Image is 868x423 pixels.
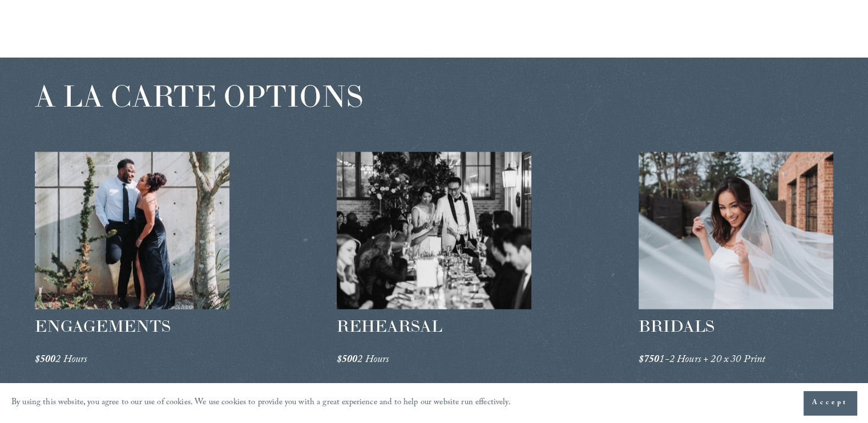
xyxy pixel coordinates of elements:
[337,316,442,336] span: REHEARSAL
[804,391,857,415] button: Accept
[357,352,389,369] em: 2 Hours
[639,316,714,336] span: BRIDALS
[812,397,848,409] span: Accept
[55,352,87,369] em: 2 Hours
[35,352,56,369] em: $500
[337,352,358,369] em: $500
[35,77,363,115] span: A LA CARTE OPTIONS
[35,316,171,336] span: ENGAGEMENTS
[639,352,660,369] em: $750
[11,395,511,412] p: By using this website, you agree to our use of cookies. We use cookies to provide you with a grea...
[659,352,765,369] em: 1-2 Hours + 20 x 30 Print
